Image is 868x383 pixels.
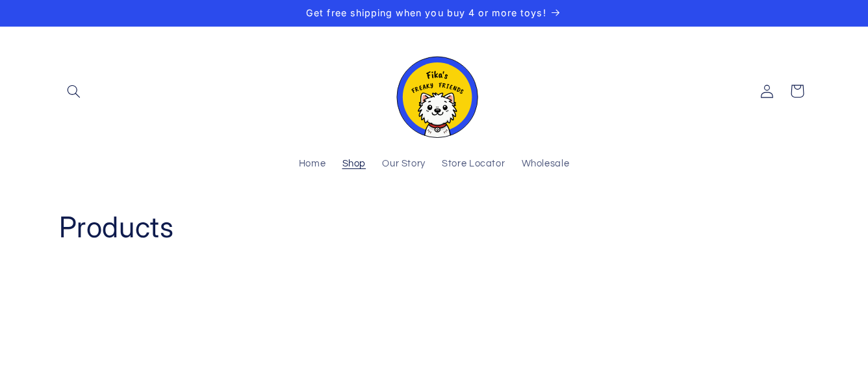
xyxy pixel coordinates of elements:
[383,40,485,143] a: Fika's Freaky Friends
[382,158,426,170] span: Our Story
[434,150,513,179] a: Store Locator
[290,150,334,179] a: Home
[389,45,479,138] img: Fika's Freaky Friends
[342,158,366,170] span: Shop
[442,158,505,170] span: Store Locator
[522,158,570,170] span: Wholesale
[299,158,326,170] span: Home
[334,150,374,179] a: Shop
[306,7,546,18] span: Get free shipping when you buy 4 or more toys!
[513,150,578,179] a: Wholesale
[59,209,810,246] h1: Products
[59,76,89,106] summary: Search
[374,150,434,179] a: Our Story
